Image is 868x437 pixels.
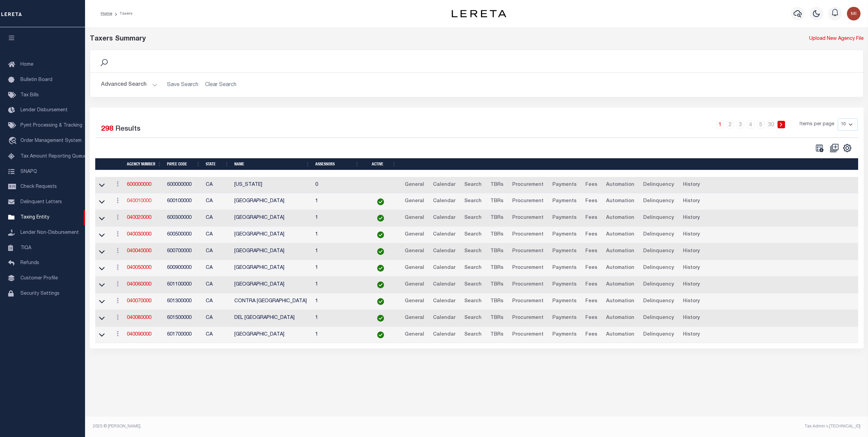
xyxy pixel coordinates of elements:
a: Fees [582,263,600,274]
td: 601300000 [164,293,203,310]
a: General [402,329,427,340]
th: Active: activate to sort column ascending [362,158,399,170]
div: Taxers Summary [90,34,668,44]
img: check-icon-green.svg [377,248,384,255]
td: 1 [313,193,362,210]
a: Fees [582,213,600,224]
a: Automation [603,296,637,307]
a: Delinquency [640,313,677,324]
a: Calendar [430,329,458,340]
li: Taxers [112,11,133,17]
td: 600900000 [164,260,203,277]
td: [GEOGRAPHIC_DATA] [232,327,313,343]
a: Fees [582,229,600,240]
a: General [402,213,427,224]
a: History [680,229,703,240]
span: Lender Disbursement [20,108,68,113]
a: Search [461,180,485,191]
a: Delinquency [640,263,677,274]
a: 5 [757,121,765,128]
a: 040070000 [127,299,151,304]
a: Search [461,263,485,274]
td: 1 [313,210,362,227]
a: 040060000 [127,282,151,287]
a: General [402,263,427,274]
a: Fees [582,329,600,340]
span: Refunds [20,261,39,265]
a: Automation [603,213,637,224]
img: check-icon-green.svg [377,215,384,222]
td: CA [203,210,232,227]
td: 1 [313,310,362,327]
a: TBRs [487,246,506,257]
th: State: activate to sort column ascending [203,158,232,170]
td: 1 [313,277,362,293]
a: Payments [549,329,580,340]
a: Delinquency [640,329,677,340]
a: Search [461,196,485,207]
td: DEL [GEOGRAPHIC_DATA] [232,310,313,327]
a: Delinquency [640,213,677,224]
button: Advanced Search [101,78,157,92]
img: check-icon-green.svg [377,315,384,322]
a: 040050000 [127,265,151,270]
td: 1 [313,293,362,310]
a: Calendar [430,296,458,307]
td: CA [203,193,232,210]
span: Items per page [800,121,834,128]
a: History [680,329,703,340]
a: Fees [582,296,600,307]
td: CA [203,177,232,194]
a: Search [461,229,485,240]
span: Lender Non-Disbursement [20,230,79,235]
td: [GEOGRAPHIC_DATA] [232,227,313,243]
label: Results [115,124,140,135]
a: Payments [549,313,580,324]
td: 600000000 [164,177,203,194]
a: History [680,213,703,224]
a: Delinquency [640,279,677,290]
td: CA [203,243,232,260]
span: Tax Amount Reporting Queue [20,154,87,159]
a: Procurement [509,196,547,207]
a: Procurement [509,313,547,324]
a: Procurement [509,246,547,257]
a: Fees [582,246,600,257]
a: Automation [603,279,637,290]
td: [GEOGRAPHIC_DATA] [232,210,313,227]
a: 040040000 [127,249,151,254]
a: Automation [603,196,637,207]
td: CA [203,327,232,343]
a: Payments [549,180,580,191]
a: General [402,279,427,290]
img: check-icon-green.svg [377,198,384,205]
a: History [680,196,703,207]
span: TIQA [20,245,31,250]
a: Upload New Agency File [809,35,864,43]
a: General [402,229,427,240]
td: CA [203,293,232,310]
a: Fees [582,180,600,191]
th: &nbsp; [399,158,862,170]
i: travel_explore [8,137,19,146]
img: logo-dark.svg [452,10,506,17]
a: Delinquency [640,180,677,191]
td: CA [203,310,232,327]
a: 1 [716,121,724,128]
a: Payments [549,213,580,224]
td: CONTRA [GEOGRAPHIC_DATA] [232,293,313,310]
span: Bulletin Board [20,78,52,82]
span: Check Requests [20,184,57,189]
a: TBRs [487,196,506,207]
a: 2 [727,121,734,128]
a: TBRs [487,313,506,324]
a: Procurement [509,229,547,240]
a: Fees [582,196,600,207]
td: [GEOGRAPHIC_DATA] [232,277,313,293]
a: Search [461,329,485,340]
a: Calendar [430,279,458,290]
img: check-icon-green.svg [377,281,384,288]
a: Automation [603,229,637,240]
a: Payments [549,246,580,257]
a: Automation [603,263,637,274]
